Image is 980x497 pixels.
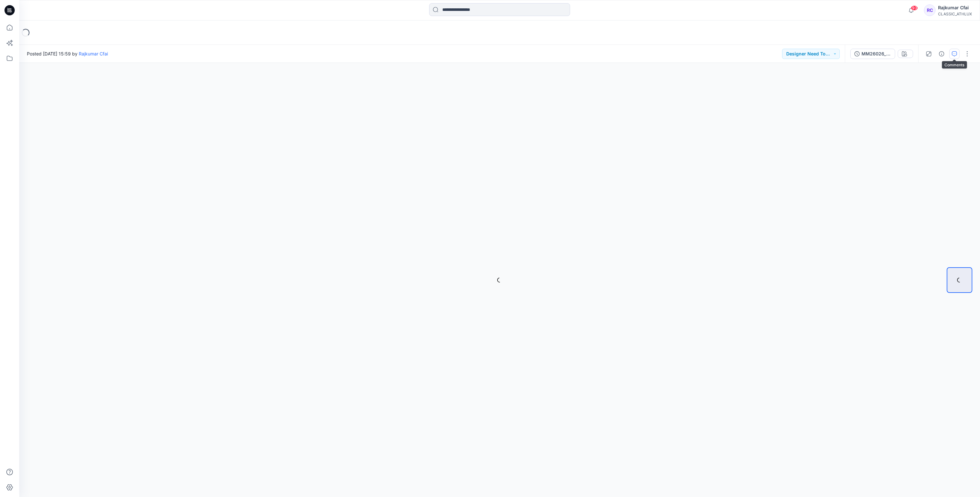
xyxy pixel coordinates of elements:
div: Rajkumar Cfai [938,4,972,12]
span: Posted [DATE] 15:59 by [27,50,108,57]
div: CLASSIC_ATHLUX [938,12,972,16]
div: RC [924,4,935,16]
span: 93 [911,5,918,11]
div: MM26026_ADM_MENS SANDWASH RUGBY TOP [862,50,891,57]
a: Rajkumar Cfai [79,51,108,56]
button: MM26026_ADM_MENS SANDWASH RUGBY TOP [850,49,895,59]
button: Details [936,49,947,59]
